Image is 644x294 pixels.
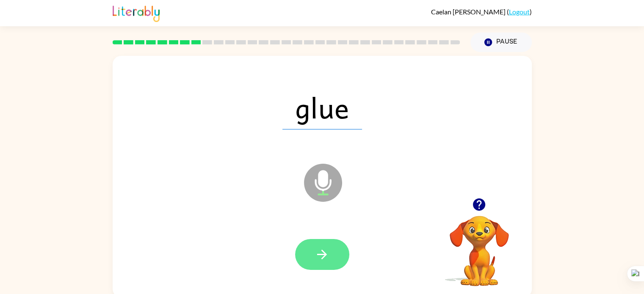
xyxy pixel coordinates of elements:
[470,33,532,52] button: Pause
[113,3,160,22] img: Literably
[431,8,507,16] span: Caelan [PERSON_NAME]
[509,8,530,16] a: Logout
[282,85,362,129] span: glue
[431,8,532,16] div: ( )
[437,203,522,287] video: Your browser must support playing .mp4 files to use Literably. Please try using another browser.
